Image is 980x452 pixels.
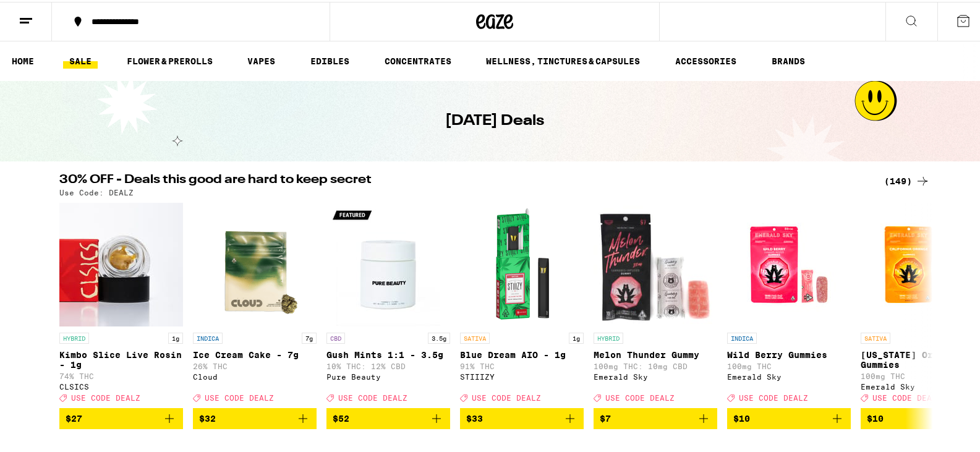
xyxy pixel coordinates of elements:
span: USE CODE DEALZ [338,392,407,400]
div: STIIIZY [460,371,584,379]
p: 1g [168,331,183,342]
span: $10 [867,412,884,422]
span: $27 [66,412,82,422]
p: Gush Mints 1:1 - 3.5g [326,348,450,358]
p: 3.5g [428,331,450,342]
p: SATIVA [861,331,890,342]
button: Add to bag [594,406,717,427]
p: INDICA [193,331,223,342]
a: Open page for Blue Dream AIO - 1g from STIIIZY [460,201,584,406]
p: 7g [302,331,317,342]
span: $10 [733,412,750,422]
span: $32 [199,412,216,422]
span: USE CODE DEALZ [605,392,675,400]
a: ACCESSORIES [669,52,743,67]
a: Open page for Wild Berry Gummies from Emerald Sky [727,201,851,406]
img: CLSICS - Kimbo Slice Live Rosin - 1g [59,201,183,325]
img: Cloud - Ice Cream Cake - 7g [193,201,317,325]
div: Cloud [193,371,317,379]
p: Use Code: DEALZ [59,187,134,195]
a: SALE [63,52,98,67]
p: 1g [569,331,584,342]
p: 10% THC: 12% CBD [326,360,450,369]
a: FLOWER & PREROLLS [121,52,219,67]
span: $33 [466,412,483,422]
a: HOME [6,52,40,67]
img: Emerald Sky - Melon Thunder Gummy [594,201,717,325]
span: USE CODE DEALZ [872,392,942,400]
p: 26% THC [193,360,317,369]
a: Open page for Ice Cream Cake - 7g from Cloud [193,201,317,406]
a: BRANDS [765,52,811,67]
p: HYBRID [59,331,89,342]
h2: 30% OFF - Deals this good are hard to keep secret [59,172,869,187]
img: STIIIZY - Blue Dream AIO - 1g [460,201,584,325]
a: VAPES [241,52,281,67]
a: WELLNESS, TINCTURES & CAPSULES [480,52,646,67]
button: Add to bag [193,406,317,427]
span: $7 [600,412,611,422]
span: USE CODE DEALZ [205,392,274,400]
div: Pure Beauty [326,371,450,379]
span: $52 [333,412,349,422]
div: Emerald Sky [727,371,851,379]
p: Ice Cream Cake - 7g [193,348,317,358]
span: USE CODE DEALZ [739,392,808,400]
p: Blue Dream AIO - 1g [460,348,584,358]
button: Add to bag [727,406,851,427]
p: 100mg THC [727,360,851,369]
p: INDICA [727,331,757,342]
button: Add to bag [460,406,584,427]
a: Open page for Kimbo Slice Live Rosin - 1g from CLSICS [59,201,183,406]
p: CBD [326,331,345,342]
a: Open page for Melon Thunder Gummy from Emerald Sky [594,201,717,406]
a: EDIBLES [304,52,356,67]
p: 91% THC [460,360,584,369]
p: Kimbo Slice Live Rosin - 1g [59,348,183,368]
p: SATIVA [460,331,490,342]
a: CONCENTRATES [378,52,458,67]
p: Wild Berry Gummies [727,348,851,358]
span: Hi. Need any help? [7,9,89,19]
p: Melon Thunder Gummy [594,348,717,358]
p: HYBRID [594,331,623,342]
button: Add to bag [59,406,183,427]
div: CLSICS [59,381,183,389]
a: Open page for Gush Mints 1:1 - 3.5g from Pure Beauty [326,201,450,406]
div: Emerald Sky [594,371,717,379]
span: USE CODE DEALZ [71,392,140,400]
h1: [DATE] Deals [445,109,544,130]
button: Add to bag [326,406,450,427]
span: USE CODE DEALZ [472,392,541,400]
p: 74% THC [59,370,183,378]
p: 100mg THC: 10mg CBD [594,360,717,369]
img: Pure Beauty - Gush Mints 1:1 - 3.5g [326,201,450,325]
img: Emerald Sky - Wild Berry Gummies [727,201,851,325]
a: (149) [884,172,930,187]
